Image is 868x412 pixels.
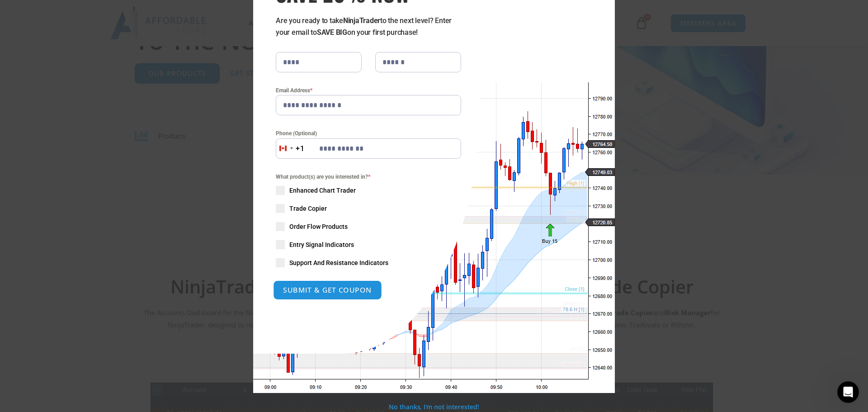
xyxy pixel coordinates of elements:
[276,240,461,249] label: Entry Signal Indicators
[276,86,461,95] label: Email Address
[276,138,305,159] button: Selected country
[276,172,461,181] span: What product(s) are you interested in?
[289,258,388,267] span: Support And Resistance Indicators
[276,186,461,195] label: Enhanced Chart Trader
[276,222,461,231] label: Order Flow Products
[289,222,348,231] span: Order Flow Products
[289,186,356,195] span: Enhanced Chart Trader
[273,280,382,300] button: SUBMIT & GET COUPON
[276,15,461,38] p: Are you ready to take to the next level? Enter your email to on your first purchase!
[276,258,461,267] label: Support And Resistance Indicators
[289,240,354,249] span: Entry Signal Indicators
[276,129,461,138] label: Phone (Optional)
[276,204,461,213] label: Trade Copier
[289,204,327,213] span: Trade Copier
[317,28,347,37] strong: SAVE BIG
[837,381,859,403] iframe: Intercom live chat
[296,143,305,155] div: +1
[343,16,380,25] strong: NinjaTrader
[389,403,479,411] a: No thanks, I’m not interested!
